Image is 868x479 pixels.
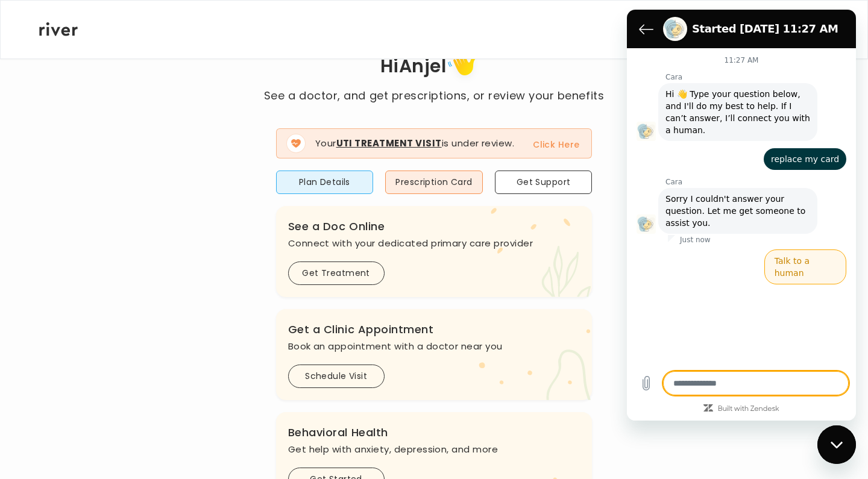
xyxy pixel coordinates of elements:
button: Get Treatment [288,261,385,285]
p: Connect with your dedicated primary care provider [288,235,580,252]
iframe: Messaging window [627,10,856,421]
p: Book an appointment with a doctor near you [288,338,580,355]
button: Get Support [495,171,593,194]
button: Schedule Visit [288,365,385,388]
h3: Behavioral Health [288,424,580,441]
iframe: Button to launch messaging window, conversation in progress [817,425,856,464]
strong: Uti Treatment Visit [336,137,442,149]
h1: Hi Anjel [264,47,604,87]
p: See a doctor, and get prescriptions, or review your benefits [264,87,604,104]
button: Plan Details [276,171,374,194]
p: Get help with anxiety, depression, and more [288,441,580,458]
h3: Get a Clinic Appointment [288,321,580,338]
button: Click Here [533,137,579,152]
p: Your is under review. [315,137,515,151]
h3: See a Doc Online [288,218,580,235]
button: Prescription Card [385,171,483,194]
